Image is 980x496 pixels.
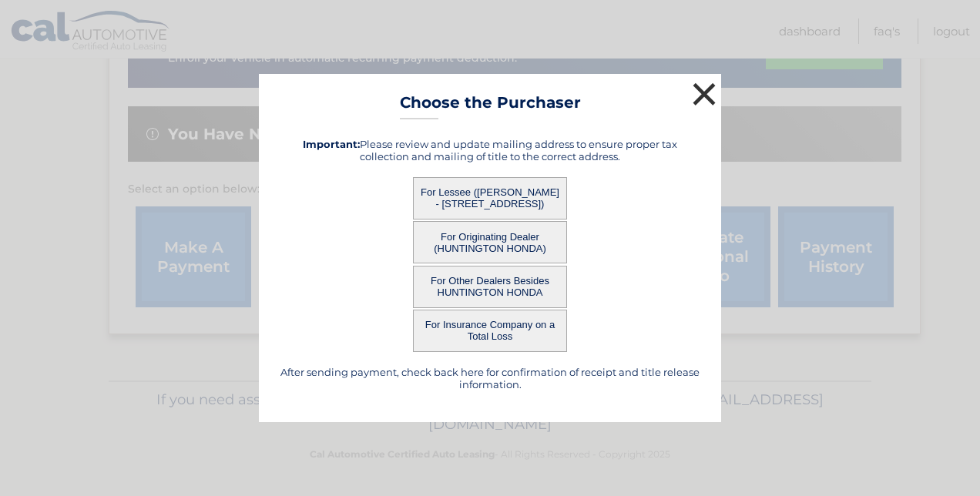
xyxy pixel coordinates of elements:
button: For Insurance Company on a Total Loss [413,310,567,352]
h5: After sending payment, check back here for confirmation of receipt and title release information. [278,366,702,390]
h3: Choose the Purchaser [400,93,581,120]
h5: Please review and update mailing address to ensure proper tax collection and mailing of title to ... [278,138,702,163]
button: For Originating Dealer (HUNTINGTON HONDA) [413,221,567,263]
button: For Lessee ([PERSON_NAME] - [STREET_ADDRESS]) [413,177,567,220]
strong: Important: [303,138,360,150]
button: × [689,79,720,109]
button: For Other Dealers Besides HUNTINGTON HONDA [413,266,567,308]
